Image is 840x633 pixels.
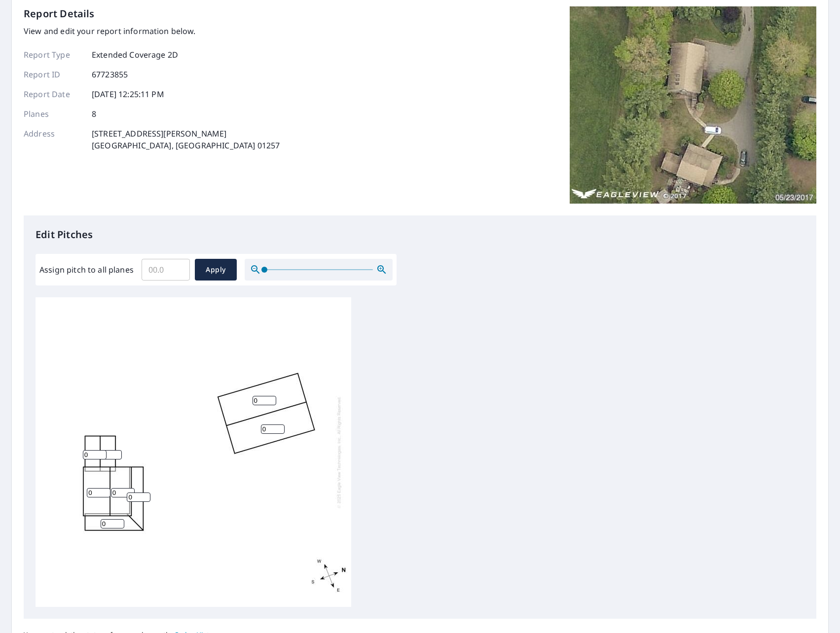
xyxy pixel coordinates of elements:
[92,49,178,61] p: Extended Coverage 2D
[142,256,190,283] input: 00.0
[36,227,804,242] p: Edit Pitches
[195,259,237,281] button: Apply
[24,108,83,120] p: Planes
[92,69,128,80] p: 67723855
[92,108,96,120] p: 8
[24,25,280,37] p: View and edit your report information below.
[570,6,816,204] img: Top image
[24,128,83,151] p: Address
[203,264,229,276] span: Apply
[24,49,83,61] p: Report Type
[24,69,83,80] p: Report ID
[24,88,83,100] p: Report Date
[24,6,95,21] p: Report Details
[92,128,280,151] p: [STREET_ADDRESS][PERSON_NAME] [GEOGRAPHIC_DATA], [GEOGRAPHIC_DATA] 01257
[92,88,164,100] p: [DATE] 12:25:11 PM
[39,264,134,276] label: Assign pitch to all planes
